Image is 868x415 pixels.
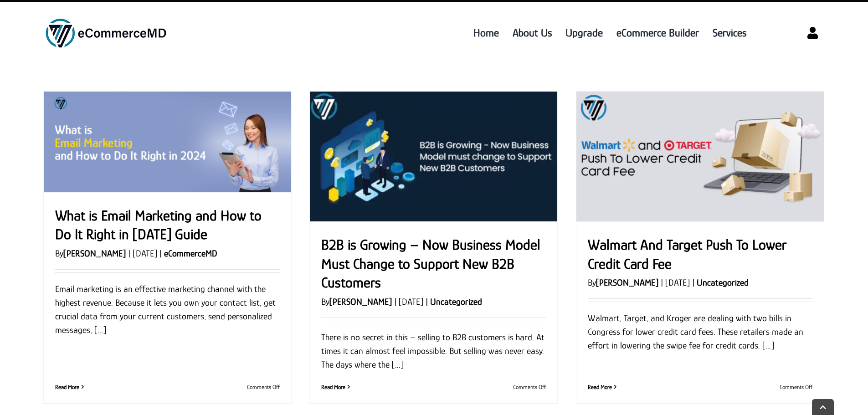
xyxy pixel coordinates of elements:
[399,297,423,307] span: [DATE]
[164,248,217,258] a: eCommerceMD
[43,18,169,48] img: ecommercemd logo
[473,25,499,41] span: Home
[506,11,559,55] a: About Us
[780,384,812,390] span: Comments Off
[55,282,280,337] p: Email marketing is an effective marketing channel with the highest revenue. Because it lets you o...
[430,297,482,307] a: Uncategorized
[610,11,706,55] a: eCommerce Builder
[55,246,280,260] p: By
[321,295,546,308] p: By
[467,11,506,55] a: Home
[565,25,603,41] span: Upgrade
[690,277,697,287] span: |
[44,92,291,192] a: What is Email Marketing and How to Do It Right in 2024 Guide
[247,384,280,390] span: Comments Off
[513,25,552,41] span: About Us
[44,92,291,192] img: email marketing
[321,384,345,390] a: More on B2B is Growing – Now Business Model Must Change to Support New B2B Customers
[43,17,169,27] a: ecommercemd logo
[63,248,126,258] a: [PERSON_NAME]
[665,277,690,287] span: [DATE]
[596,277,658,287] a: [PERSON_NAME]
[588,276,812,289] p: By
[329,297,392,307] a: [PERSON_NAME]
[206,11,753,55] nav: Menu
[310,92,557,221] a: B2B is Growing – Now Business Model Must Change to Support New B2B Customers
[392,297,399,307] span: |
[576,92,824,221] a: Walmart And Target Push To Lower Credit Card Fee
[55,384,79,390] a: More on What is Email Marketing and How to Do It Right in 2024 Guide
[588,384,612,390] a: More on Walmart And Target Push To Lower Credit Card Fee
[616,25,699,41] span: eCommerce Builder
[321,236,540,291] a: B2B is Growing – Now Business Model Must Change to Support New B2B Customers
[321,330,546,371] p: There is no secret in this – selling to B2B customers is hard. At times it can almost feel imposs...
[55,207,262,243] a: What is Email Marketing and How to Do It Right in [DATE] Guide
[588,236,786,272] a: Walmart And Target Push To Lower Credit Card Fee
[801,21,825,45] a: Link to https://www.ecommercemd.com/login
[697,277,749,287] a: Uncategorized
[706,11,753,55] a: Services
[588,311,812,352] p: Walmart, Target, and Kroger are dealing with two bills in Congress for lower credit card fees. Th...
[713,25,746,41] span: Services
[559,11,610,55] a: Upgrade
[658,277,665,287] span: |
[133,248,157,258] span: [DATE]
[513,384,546,390] span: Comments Off
[157,248,164,258] span: |
[126,248,133,258] span: |
[423,297,430,307] span: |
